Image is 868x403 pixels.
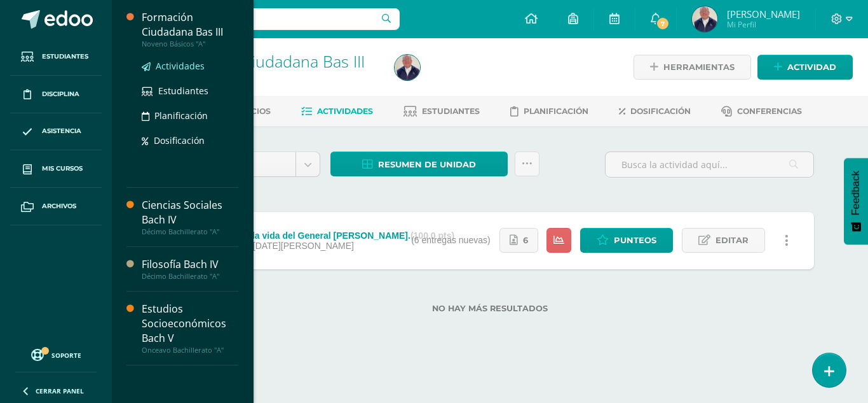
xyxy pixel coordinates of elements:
a: Estudiantes [403,101,480,122]
div: Estudios Socioeconómicos Bach V [142,302,238,346]
span: [DATE][PERSON_NAME] [253,241,354,251]
span: Estudiantes [158,85,208,97]
a: Estudiantes [10,38,102,76]
a: Dosificación [619,101,691,122]
a: Estudiantes [142,83,238,98]
a: Planificación [142,108,238,123]
a: Actividades [142,59,238,73]
span: Actividades [156,60,205,72]
span: Planificación [524,106,588,116]
div: Décimo Bachillerato "A" [142,227,238,236]
a: Formación Ciudadana Bas IIINoveno Básicos "A" [142,10,238,48]
span: Disciplina [42,89,79,99]
span: Estudiantes [422,106,480,116]
a: Conferencias [721,101,802,122]
div: Noveno Básicos 'A' [160,70,379,82]
input: Busca la actividad aquí... [606,152,813,177]
img: 4400bde977c2ef3c8e0f06f5677fdb30.png [395,55,420,80]
a: Dosificación [142,133,238,148]
span: Dosificación [154,134,205,146]
span: Herramientas [663,55,735,79]
span: Feedback [850,171,862,215]
span: Punteos [614,229,656,252]
span: Resumen de unidad [378,153,476,176]
div: Filosofía Bach IV [142,257,238,272]
span: 7 [656,17,670,31]
img: 4400bde977c2ef3c8e0f06f5677fdb30.png [692,6,717,32]
div: Ciencias Sociales Bach IV [142,198,238,227]
a: Soporte [15,346,97,363]
a: Resumen de unidad [330,152,508,176]
label: No hay más resultados [166,304,814,313]
h1: Formación Ciudadana Bas III [160,52,379,70]
span: Asistencia [42,126,81,136]
span: Actividades [317,106,373,116]
span: Soporte [51,351,81,360]
a: Disciplina [10,76,102,113]
span: Planificación [154,110,208,122]
a: 6 [499,228,538,253]
a: Ciencias Sociales Bach IVDécimo Bachillerato "A" [142,198,238,236]
a: Punteos [580,228,673,253]
a: Asistencia [10,113,102,151]
span: Cerrar panel [36,386,84,395]
span: Actividad [787,55,836,79]
a: Filosofía Bach IVDécimo Bachillerato "A" [142,257,238,281]
span: [PERSON_NAME] [727,8,800,20]
span: 6 [523,229,528,252]
a: Mis cursos [10,150,102,188]
a: Planificación [510,101,588,122]
a: Estudios Socioeconómicos Bach VOnceavo Bachillerato "A" [142,302,238,355]
a: Archivos [10,188,102,225]
a: Actividades [301,101,373,122]
a: Actividad [757,55,853,80]
span: Editar [715,229,749,252]
span: Mi Perfil [727,19,800,30]
a: Formación Ciudadana Bas III [160,50,365,72]
span: Archivos [42,201,76,211]
div: Décimo Bachillerato "A" [142,272,238,281]
div: Presentación de la vida del General [PERSON_NAME]. [181,230,454,241]
span: Dosificación [630,106,691,116]
button: Feedback - Mostrar encuesta [844,158,868,244]
span: Estudiantes [42,52,88,62]
div: Formación Ciudadana Bas III [142,10,238,39]
span: Mis cursos [42,164,83,174]
div: Onceavo Bachillerato "A" [142,346,238,355]
span: Conferencias [737,106,802,116]
input: Busca un usuario... [120,8,400,30]
div: Noveno Básicos "A" [142,39,238,48]
a: Herramientas [634,55,751,80]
